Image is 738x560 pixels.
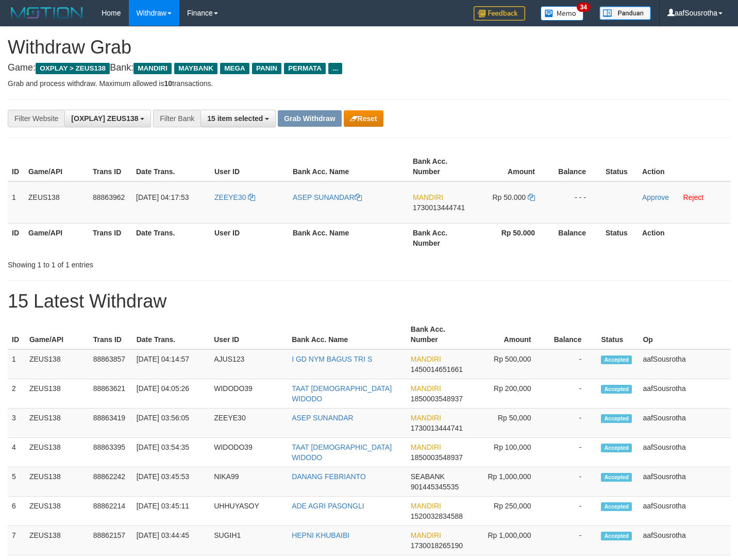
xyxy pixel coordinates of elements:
th: Status [601,152,638,181]
td: ZEUS138 [25,438,89,467]
th: Trans ID [89,223,132,252]
span: Copy 1730013444741 to clipboard [411,424,463,432]
th: Balance [546,320,597,349]
td: [DATE] 03:44:45 [132,526,210,555]
td: - - - [550,181,601,224]
span: 34 [577,3,591,12]
td: 4 [8,438,25,467]
span: Accepted [601,473,632,482]
th: ID [8,223,24,252]
td: ZEUS138 [25,497,89,526]
td: 88863857 [89,349,132,379]
th: Bank Acc. Number [407,320,471,349]
td: 6 [8,497,25,526]
td: Rp 500,000 [471,349,547,379]
td: 88862242 [89,467,132,497]
a: HEPNI KHUBAIBI [292,531,349,539]
a: DANANG FEBRIANTO [292,472,366,481]
th: Op [639,320,730,349]
a: ASEP SUNANDAR [293,193,362,201]
span: MANDIRI [411,531,441,539]
td: aafSousrotha [639,379,730,409]
th: User ID [210,223,289,252]
td: 3 [8,409,25,438]
a: I GD NYM BAGUS TRI S [292,355,372,363]
th: Balance [550,223,601,252]
span: MANDIRI [413,193,443,201]
span: Copy 1730013444741 to clipboard [413,203,465,212]
span: Accepted [601,355,632,364]
th: Bank Acc. Number [409,152,474,181]
td: Rp 100,000 [471,438,547,467]
div: Showing 1 to 1 of 1 entries [8,256,300,270]
td: aafSousrotha [639,438,730,467]
td: 7 [8,526,25,555]
span: Copy 1450014651661 to clipboard [411,365,463,374]
th: Amount [474,152,550,181]
button: [OXPLAY] ZEUS138 [64,110,151,127]
td: NIKA99 [210,467,288,497]
span: Copy 1850003548937 to clipboard [411,453,463,462]
span: MANDIRI [411,502,441,510]
th: Game/API [25,320,89,349]
th: User ID [210,152,289,181]
span: MANDIRI [411,384,441,393]
th: Balance [550,152,601,181]
td: Rp 1,000,000 [471,526,547,555]
span: ... [328,63,342,74]
td: 88862157 [89,526,132,555]
span: Accepted [601,502,632,511]
td: WIDODO39 [210,438,288,467]
th: Bank Acc. Name [288,320,407,349]
th: Rp 50.000 [474,223,550,252]
span: PANIN [252,63,281,74]
span: MANDIRI [411,443,441,451]
th: User ID [210,320,288,349]
td: 88863395 [89,438,132,467]
td: [DATE] 03:54:35 [132,438,210,467]
h1: Withdraw Grab [8,37,730,58]
td: ZEUS138 [25,409,89,438]
a: TAAT [DEMOGRAPHIC_DATA] WIDODO [292,443,392,462]
td: aafSousrotha [639,409,730,438]
span: Accepted [601,444,632,452]
span: [OXPLAY] ZEUS138 [71,114,138,123]
td: - [546,497,597,526]
span: Accepted [601,385,632,394]
th: Action [638,223,730,252]
td: aafSousrotha [639,467,730,497]
a: Reject [683,193,703,201]
span: 15 item selected [207,114,263,123]
th: Game/API [24,223,89,252]
td: ZEUS138 [25,349,89,379]
span: MANDIRI [133,63,172,74]
td: Rp 50,000 [471,409,547,438]
th: ID [8,152,24,181]
th: Bank Acc. Name [289,152,409,181]
button: Reset [344,110,383,127]
span: 88863962 [93,193,125,201]
span: Copy 901445345535 to clipboard [411,483,459,491]
td: - [546,467,597,497]
th: Trans ID [89,320,132,349]
th: Date Trans. [132,223,210,252]
a: ASEP SUNANDAR [292,414,354,422]
td: Rp 250,000 [471,497,547,526]
td: ZEUS138 [25,526,89,555]
img: panduan.png [599,6,651,20]
td: 5 [8,467,25,497]
td: - [546,409,597,438]
img: Button%20Memo.svg [541,6,584,21]
th: Bank Acc. Number [409,223,474,252]
td: SUGIH1 [210,526,288,555]
th: Game/API [24,152,89,181]
td: ZEUS138 [25,467,89,497]
th: Status [601,223,638,252]
a: ZEEYE30 [214,193,255,201]
td: Rp 1,000,000 [471,467,547,497]
span: Copy 1730018265190 to clipboard [411,541,463,550]
th: Trans ID [89,152,132,181]
a: Copy 50000 to clipboard [528,193,535,201]
div: Filter Bank [153,110,200,127]
td: [DATE] 04:14:57 [132,349,210,379]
